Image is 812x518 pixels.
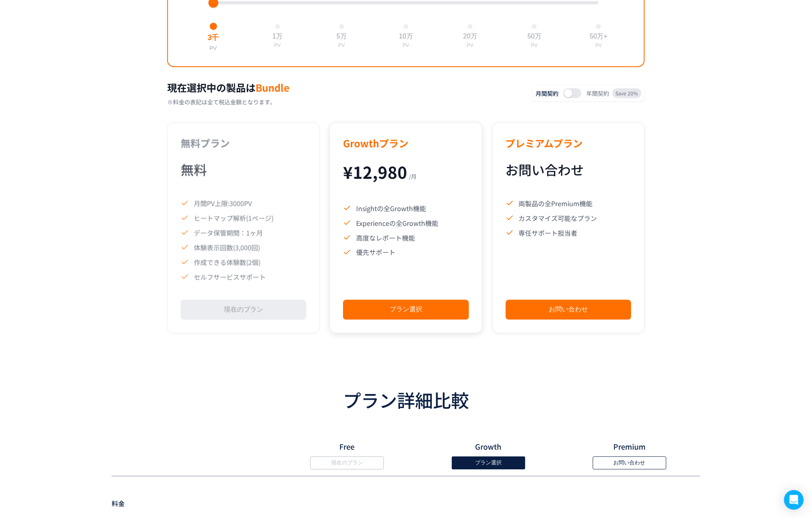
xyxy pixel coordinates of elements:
div: PV [403,43,409,48]
li: Experienceの全Growth機能 [343,218,469,228]
h3: 無料プラン [181,136,306,150]
li: カスタマイズ可能なプラン [506,213,631,223]
h4: Growth [418,442,559,452]
h4: Free [276,442,418,452]
li: 高度なレポート機能 [343,233,469,243]
h2: 現在選択中の製品は [167,80,519,95]
span: ¥ 12,980 [343,160,407,184]
div: 50万 [527,32,541,41]
h3: プラン詳細比較 [112,390,700,411]
div: PV [595,43,602,48]
div: 10万 [399,32,413,41]
button: プラン選択 [343,300,469,320]
button: お問い合わせ [506,300,631,320]
div: 1万 [272,32,283,41]
h3: プレミアムプラン [506,136,631,150]
li: 両製品の全Premium機能 [506,198,631,208]
button: 5万PV [333,21,350,52]
div: PV [274,43,281,48]
li: セルフサービスサポート [181,272,306,282]
span: 年間契約 [586,89,609,97]
li: ヒートマップ解析(1ページ) [181,213,306,223]
button: 10万PV [396,21,416,52]
li: 専任サポート担当者 [506,228,631,238]
button: 1万PV [269,21,286,52]
h3: Growthプラン [343,136,469,150]
li: データ保管期間：1ヶ月 [181,228,306,238]
button: 現在のプラン [181,300,306,320]
div: 50万+ [590,32,608,41]
button: 20万PV [460,21,480,52]
div: 3千 [208,34,219,43]
span: お問い合わせ [506,160,584,179]
li: 体験表示回数(3,000回) [181,243,306,252]
button: 50万+PV [587,21,611,52]
button: 3千PV [204,19,222,55]
div: PV [339,43,345,48]
span: 無料 [181,160,207,179]
h4: Premium [559,442,700,452]
li: 月間PV上限:3000PV [181,198,306,208]
button: プラン選択 [452,457,525,470]
li: Insightの全Growth機能 [343,203,469,213]
div: Open Intercom Messenger [784,490,804,510]
div: PV [467,43,473,48]
div: PV [210,45,217,51]
span: Bundle [256,80,289,95]
li: 作成できる体験数(2個) [181,257,306,267]
button: 現在のプラン [310,457,384,470]
div: 20万 [463,32,477,41]
span: Save 20% [612,88,642,98]
p: ※料金の表記は全て税込金額となります。 [167,98,519,106]
button: 50万PV [524,21,545,52]
div: PV [531,43,538,48]
span: 月間契約 [536,89,559,97]
li: 優先サポート [343,248,469,257]
button: お問い合わせ [593,457,666,470]
div: 5万 [336,32,347,41]
span: / 月 [409,172,417,180]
